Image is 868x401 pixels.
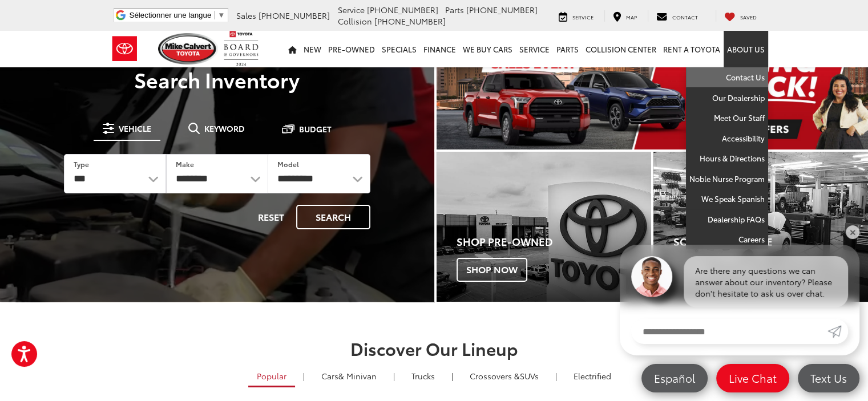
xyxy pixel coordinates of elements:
[74,159,89,169] label: Type
[457,236,651,248] h4: Shop Pre-Owned
[686,209,768,230] a: Dealership FAQs
[338,370,377,382] span: & Minivan
[716,10,765,22] a: My Saved Vehicles
[459,31,516,67] a: WE BUY CARS
[686,229,768,249] a: Careers
[648,10,706,22] a: Contact
[285,31,300,67] a: Home
[130,11,225,19] a: Sélectionner une langue​
[390,370,398,382] li: |
[158,33,219,64] img: Mike Calvert Toyota
[338,15,372,27] span: Collision
[604,10,645,22] a: Map
[437,152,651,302] div: Toyota
[631,256,672,297] img: Agent profile photo
[550,10,602,22] a: Service
[648,371,701,385] span: Español
[300,370,308,382] li: |
[130,11,212,19] span: Sélectionner une langue
[48,68,386,91] h3: Search Inventory
[217,11,225,19] span: ▼
[236,10,256,21] span: Sales
[378,31,420,67] a: Specials
[553,31,582,67] a: Parts
[684,256,848,307] div: Are there any questions we can answer about our inventory? Please don't hesitate to ask us over c...
[449,370,456,382] li: |
[119,124,151,132] span: Vehicle
[686,108,768,128] a: Meet Our Staff
[516,31,553,67] a: Service
[457,258,527,282] span: Shop Now
[248,205,294,229] button: Reset
[374,15,446,27] span: [PHONE_NUMBER]
[338,4,365,15] span: Service
[641,364,708,392] a: Español
[296,205,370,229] button: Search
[686,148,768,169] a: Hours & Directions
[437,152,651,302] a: Shop Pre-Owned Shop Now
[277,159,299,169] label: Model
[740,13,757,21] span: Saved
[32,339,837,358] h2: Discover Our Lineup
[176,159,194,169] label: Make
[653,152,868,302] div: Toyota
[466,4,538,15] span: [PHONE_NUMBER]
[798,364,859,392] a: Text Us
[686,169,768,189] a: Noble Nurse Program
[686,128,768,149] a: Accessibility
[673,236,868,248] h4: Schedule Service
[248,366,295,387] a: Popular
[552,370,560,382] li: |
[686,67,768,88] a: Contact Us
[805,371,853,385] span: Text Us
[204,124,245,132] span: Keyword
[403,366,443,386] a: Trucks
[565,366,620,386] a: Electrified
[723,371,782,385] span: Live Chat
[686,189,768,209] a: We Speak Spanish
[367,4,438,15] span: [PHONE_NUMBER]
[631,319,827,344] input: Enter your message
[313,366,385,386] a: Cars
[325,31,378,67] a: Pre-Owned
[572,13,594,21] span: Service
[445,4,464,15] span: Parts
[103,30,146,67] img: Toyota
[716,364,789,392] a: Live Chat
[259,10,330,21] span: [PHONE_NUMBER]
[420,31,459,67] a: Finance
[300,31,325,67] a: New
[686,88,768,108] a: Our Dealership
[299,125,332,133] span: Budget
[626,13,637,21] span: Map
[461,366,547,386] a: SUVs
[672,13,698,21] span: Contact
[470,370,520,382] span: Crossovers &
[827,319,848,344] a: Submit
[582,31,660,67] a: Collision Center
[660,31,724,67] a: Rent a Toyota
[214,11,215,19] span: ​
[724,31,768,67] a: About Us
[653,152,868,302] a: Schedule Service Schedule Now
